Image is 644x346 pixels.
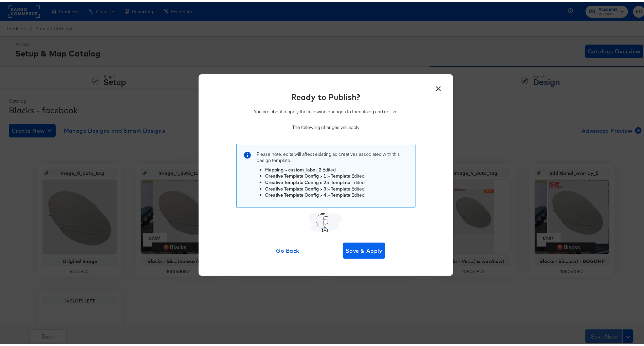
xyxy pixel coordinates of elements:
strong: Creative Template Config > 1 > Template [265,171,350,177]
li: : Edited [265,184,408,190]
strong: Creative Template Config > 2 > Template [265,177,350,183]
li: : Edited [265,177,408,184]
span: Save & Apply [346,244,383,253]
p: Please note, edits will affect existing ad creatives associated with this design template . [257,149,408,162]
li: : Edited [265,190,408,196]
strong: Creative Template Config > 4 > Template [265,190,350,196]
p: You are about to apply the following changes to the catalog and go live [254,106,398,113]
button: Save & Apply [343,241,385,257]
div: Ready to Publish? [292,89,361,101]
li: : Edited [265,171,408,177]
p: The following changes will apply [254,122,398,129]
li: : Edited [265,165,408,171]
button: Go Back [267,241,309,257]
strong: Creative Template Config > 3 > Template [265,184,350,190]
span: Go Back [270,244,307,253]
button: × [433,79,445,91]
strong: Mapping > custom_label_2 [265,165,321,171]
